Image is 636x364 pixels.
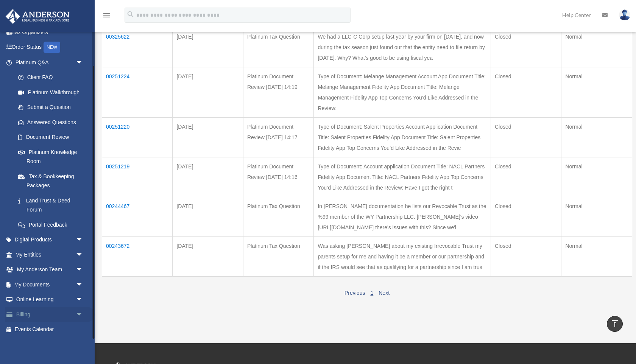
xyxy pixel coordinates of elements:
[491,197,561,236] td: Closed
[102,27,173,67] td: 00325622
[314,117,491,157] td: Type of Document: Salent Properties Account Application Document Title: Salent Properties Fidelit...
[5,322,95,337] a: Events Calendar
[126,10,135,19] i: search
[5,232,95,247] a: Digital Productsarrow_drop_down
[314,67,491,117] td: Type of Document: Melange Management Account App Document Title: Melange Management Fidelity App ...
[607,316,623,332] a: vertical_align_top
[11,130,91,145] a: Document Review
[243,236,313,277] td: Platinum Tax Question
[102,236,173,277] td: 00243672
[491,117,561,157] td: Closed
[173,117,243,157] td: [DATE]
[102,197,173,236] td: 00244467
[561,157,632,197] td: Normal
[491,236,561,277] td: Closed
[11,193,91,217] a: Land Trust & Deed Forum
[314,157,491,197] td: Type of Document: Account application Document Title: NACL Partners Fidelity App Document Title: ...
[76,307,91,322] span: arrow_drop_down
[314,197,491,236] td: In [PERSON_NAME] documentation he lists our Revocable Trust as the %99 member of the WY Partnersh...
[610,319,619,328] i: vertical_align_top
[344,290,365,296] a: Previous
[5,55,91,70] a: Platinum Q&Aarrow_drop_down
[5,247,95,262] a: My Entitiesarrow_drop_down
[561,197,632,236] td: Normal
[102,13,111,20] a: menu
[5,262,95,277] a: My Anderson Teamarrow_drop_down
[76,292,91,308] span: arrow_drop_down
[561,27,632,67] td: Normal
[76,55,91,70] span: arrow_drop_down
[561,117,632,157] td: Normal
[243,117,313,157] td: Platinum Document Review [DATE] 14:17
[173,157,243,197] td: [DATE]
[11,70,91,85] a: Client FAQ
[102,157,173,197] td: 00251219
[102,11,111,20] i: menu
[173,236,243,277] td: [DATE]
[243,157,313,197] td: Platinum Document Review [DATE] 14:16
[11,217,91,232] a: Portal Feedback
[5,292,95,307] a: Online Learningarrow_drop_down
[561,67,632,117] td: Normal
[76,232,91,248] span: arrow_drop_down
[491,27,561,67] td: Closed
[11,169,91,193] a: Tax & Bookkeeping Packages
[11,145,91,169] a: Platinum Knowledge Room
[173,67,243,117] td: [DATE]
[314,236,491,277] td: Was asking [PERSON_NAME] about my existing Irrevocable Trust my parents setup for me and having i...
[379,290,390,296] a: Next
[173,27,243,67] td: [DATE]
[76,277,91,292] span: arrow_drop_down
[5,277,95,292] a: My Documentsarrow_drop_down
[11,100,91,115] a: Submit a Question
[5,307,95,322] a: Billingarrow_drop_down
[173,197,243,236] td: [DATE]
[619,9,630,20] img: User Pic
[243,27,313,67] td: Platinum Tax Question
[76,247,91,263] span: arrow_drop_down
[370,290,373,296] a: 1
[491,157,561,197] td: Closed
[3,9,72,24] img: Anderson Advisors Platinum Portal
[44,42,60,53] div: NEW
[102,67,173,117] td: 00251224
[243,67,313,117] td: Platinum Document Review [DATE] 14:19
[102,117,173,157] td: 00251220
[5,40,95,55] a: Order StatusNEW
[76,262,91,278] span: arrow_drop_down
[314,27,491,67] td: We had a LLC-C Corp setup last year by your firm on [DATE], and now during the tax season just fo...
[5,25,95,40] a: Tax Organizers
[491,67,561,117] td: Closed
[243,197,313,236] td: Platinum Tax Question
[11,85,91,100] a: Platinum Walkthrough
[561,236,632,277] td: Normal
[11,115,87,130] a: Answered Questions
